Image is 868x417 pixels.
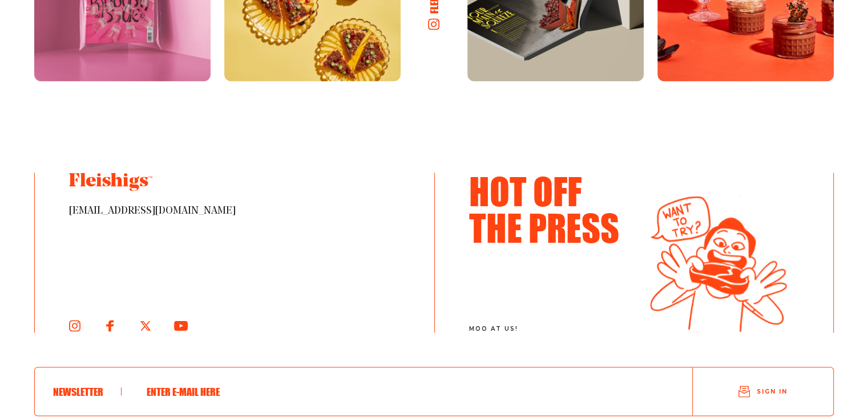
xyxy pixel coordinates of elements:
h6: Newsletter [53,385,122,398]
span: moo at us! [469,326,629,332]
button: Sign in [693,372,833,411]
h3: Hot Off The Press [469,173,629,246]
span: Sign in [757,387,788,395]
input: Enter e-mail here [140,376,656,406]
span: [EMAIL_ADDRESS][DOMAIN_NAME] [69,205,400,218]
